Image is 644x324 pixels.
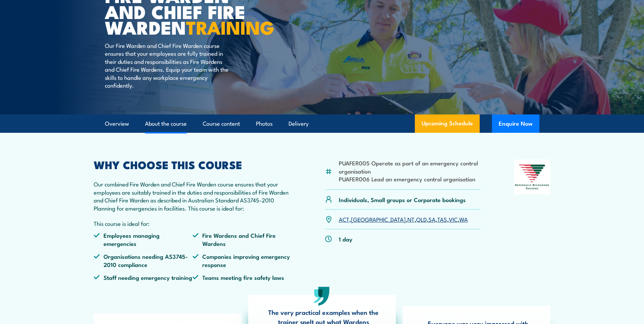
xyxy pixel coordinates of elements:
[428,215,436,223] a: SA
[94,231,193,247] li: Employees managing emergencies
[437,215,447,223] a: TAS
[351,215,406,223] a: [GEOGRAPHIC_DATA]
[94,219,292,227] p: This course is ideal for:
[203,115,240,133] a: Course content
[514,160,551,194] img: Nationally Recognised Training logo.
[339,175,481,183] li: PUAFER006 Lead an emergency control organisation
[105,115,129,133] a: Overview
[339,196,466,203] p: Individuals, Small groups or Corporate bookings
[256,115,273,133] a: Photos
[459,215,468,223] a: WA
[94,180,292,212] p: Our combined Fire Warden and Chief Fire Warden course ensures that your employees are suitably tr...
[449,215,458,223] a: VIC
[416,215,427,223] a: QLD
[105,41,229,89] p: Our Fire Warden and Chief Fire Warden course ensures that your employees are fully trained in the...
[94,273,193,281] li: Staff needing emergency training
[186,13,274,41] strong: TRAINING
[94,252,193,268] li: Organisations needing AS3745-2010 compliance
[289,115,309,133] a: Delivery
[192,273,292,281] li: Teams meeting fire safety laws
[339,215,468,223] p: , , , , , , ,
[339,215,349,223] a: ACT
[339,235,352,243] p: 1 day
[94,160,292,169] h2: WHY CHOOSE THIS COURSE
[192,231,292,247] li: Fire Wardens and Chief Fire Wardens
[407,215,415,223] a: NT
[415,114,480,133] a: Upcoming Schedule
[492,114,539,133] button: Enquire Now
[145,115,187,133] a: About the course
[192,252,292,268] li: Companies improving emergency response
[339,159,481,175] li: PUAFER005 Operate as part of an emergency control organisation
